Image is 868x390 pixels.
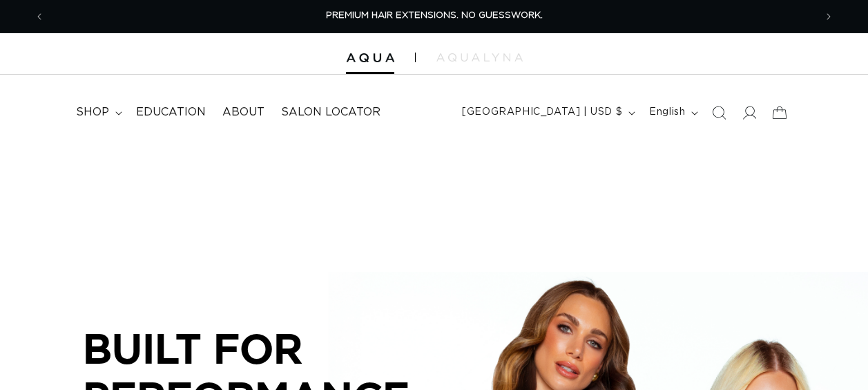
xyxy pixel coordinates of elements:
span: PREMIUM HAIR EXTENSIONS. NO GUESSWORK. [326,11,543,20]
span: [GEOGRAPHIC_DATA] | USD $ [462,105,622,120]
button: English [641,100,704,126]
span: About [222,105,264,120]
summary: Search [704,98,734,128]
img: Aqua Hair Extensions [346,53,394,63]
span: Education [136,105,206,120]
a: Salon Locator [273,97,389,128]
button: Next announcement [813,3,844,30]
img: aqualyna.com [436,53,523,62]
a: Education [128,97,214,128]
button: [GEOGRAPHIC_DATA] | USD $ [454,100,641,126]
span: Salon Locator [281,105,380,120]
a: About [214,97,273,128]
summary: shop [68,97,128,128]
button: Previous announcement [24,3,55,30]
span: English [649,105,685,120]
span: shop [76,105,109,120]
